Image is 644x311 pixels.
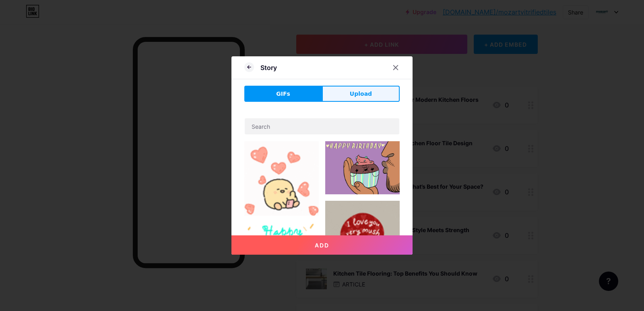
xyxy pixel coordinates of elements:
img: Gihpy [325,141,400,194]
input: Search [245,118,399,134]
div: Story [260,63,277,72]
img: Gihpy [244,141,319,216]
img: Gihpy [244,222,319,297]
span: Add [315,242,329,249]
button: Add [231,235,413,255]
span: GIFs [276,90,290,98]
span: Upload [350,90,372,98]
img: Gihpy [325,201,400,275]
button: GIFs [244,86,322,102]
button: Upload [322,86,400,102]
